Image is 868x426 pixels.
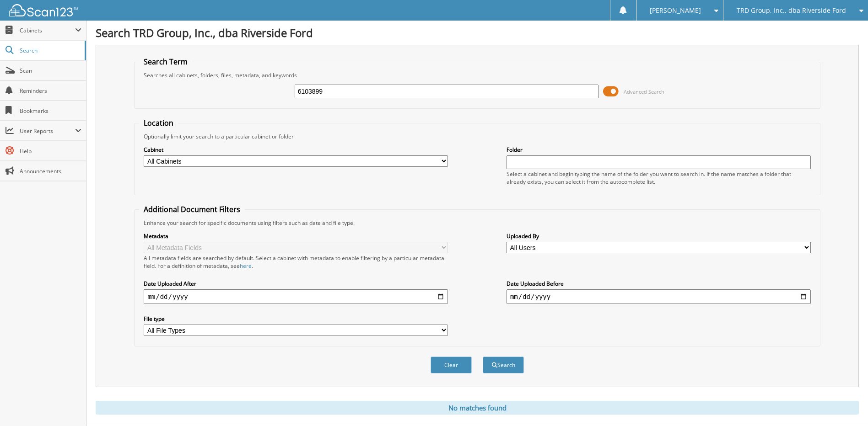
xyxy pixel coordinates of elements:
[96,401,859,415] div: No matches found
[139,133,815,140] div: Optionally limit your search to a particular cabinet or folder
[144,232,448,240] label: Metadata
[20,127,75,135] span: User Reports
[507,232,811,240] label: Uploaded By
[650,8,701,13] span: [PERSON_NAME]
[144,289,448,304] input: start
[507,289,811,304] input: end
[9,4,78,16] img: scan123-logo-white.svg
[139,219,815,227] div: Enhance your search for specific documents using filters such as date and file type.
[431,357,472,373] button: Clear
[483,357,524,373] button: Search
[20,67,81,75] span: Scan
[20,107,81,115] span: Bookmarks
[139,204,245,214] legend: Additional Document Filters
[507,170,811,186] div: Select a cabinet and begin typing the name of the folder you want to search in. If the name match...
[144,315,448,323] label: File type
[20,87,81,95] span: Reminders
[144,280,448,288] label: Date Uploaded After
[144,146,448,154] label: Cabinet
[20,47,80,54] span: Search
[139,118,178,128] legend: Location
[144,254,448,270] div: All metadata fields are searched by default. Select a cabinet with metadata to enable filtering b...
[20,147,81,155] span: Help
[507,146,811,154] label: Folder
[507,280,811,288] label: Date Uploaded Before
[96,25,859,40] h1: Search TRD Group, Inc., dba Riverside Ford
[20,167,81,175] span: Announcements
[20,27,75,34] span: Cabinets
[139,71,815,79] div: Searches all cabinets, folders, files, metadata, and keywords
[624,88,664,95] span: Advanced Search
[737,8,846,13] span: TRD Group, Inc., dba Riverside Ford
[139,57,192,67] legend: Search Term
[240,262,252,270] a: here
